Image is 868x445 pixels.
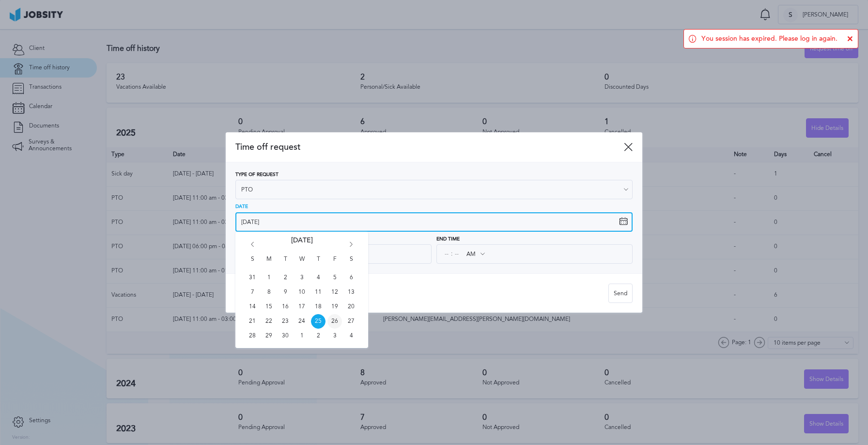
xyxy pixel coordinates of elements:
[294,300,309,314] span: Wed Sep 17 2025
[262,314,276,329] span: Mon Sep 22 2025
[311,256,325,270] span: T
[245,329,260,343] span: Sun Sep 28 2025
[311,285,325,300] span: Thu Sep 11 2025
[327,256,342,270] span: F
[608,284,633,303] button: Send
[278,270,293,285] span: Tue Sep 02 2025
[294,329,309,343] span: Wed Oct 01 2025
[327,314,342,329] span: Fri Sep 26 2025
[344,270,358,285] span: Sat Sep 06 2025
[245,314,260,329] span: Sun Sep 21 2025
[344,256,358,270] span: S
[311,300,325,314] span: Thu Sep 18 2025
[294,314,309,329] span: Wed Sep 24 2025
[344,314,358,329] span: Sat Sep 27 2025
[294,270,309,285] span: Wed Sep 03 2025
[262,256,276,270] span: M
[327,285,342,300] span: Fri Sep 12 2025
[245,300,260,314] span: Sun Sep 14 2025
[245,285,260,300] span: Sun Sep 07 2025
[294,285,309,300] span: Wed Sep 10 2025
[278,314,293,329] span: Tue Sep 23 2025
[278,256,293,270] span: T
[327,270,342,285] span: Fri Sep 05 2025
[245,256,260,270] span: S
[609,284,632,303] div: Send
[344,329,358,343] span: Sat Oct 04 2025
[311,314,325,329] span: Thu Sep 25 2025
[701,35,837,43] span: You session has expired. Please log in again.
[294,256,309,270] span: W
[452,245,461,263] input: --
[311,270,325,285] span: Thu Sep 04 2025
[278,329,293,343] span: Tue Sep 30 2025
[278,285,293,300] span: Tue Sep 09 2025
[451,251,452,257] span: :
[291,237,313,256] span: [DATE]
[278,300,293,314] span: Tue Sep 16 2025
[262,270,276,285] span: Mon Sep 01 2025
[262,285,276,300] span: Mon Sep 08 2025
[235,204,248,210] span: Date
[347,242,356,251] i: Go forward 1 month
[262,300,276,314] span: Mon Sep 15 2025
[344,285,358,300] span: Sat Sep 13 2025
[235,172,279,178] span: Type of Request
[327,300,342,314] span: Fri Sep 19 2025
[245,270,260,285] span: Sun Aug 31 2025
[311,329,325,343] span: Thu Oct 02 2025
[436,237,460,242] span: End Time
[262,329,276,343] span: Mon Sep 29 2025
[248,242,257,251] i: Go back 1 month
[442,245,451,263] input: --
[327,329,342,343] span: Fri Oct 03 2025
[235,142,624,152] span: Time off request
[344,300,358,314] span: Sat Sep 20 2025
